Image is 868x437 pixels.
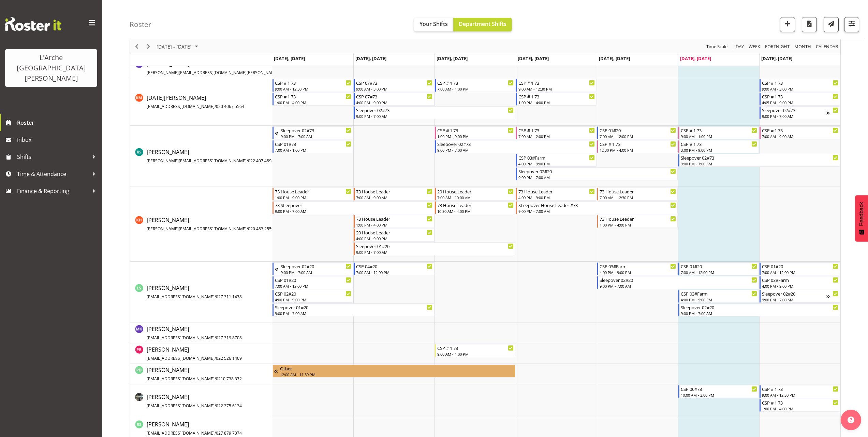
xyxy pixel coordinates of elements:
div: 4:00 PM - 9:00 PM [356,236,432,241]
div: Sleepover 01#20 [356,243,514,249]
div: 9:00 AM - 12:30 PM [762,392,838,398]
a: [PERSON_NAME][EMAIL_ADDRESS][DOMAIN_NAME]/027 311 1478 [147,284,242,300]
span: [PERSON_NAME] [147,148,274,164]
div: 1:00 PM - 9:00 PM [275,195,351,200]
span: / [215,430,216,436]
span: 027 879 7374 [216,430,242,436]
span: Week [748,42,761,51]
div: CSP 03#Farm [518,154,595,161]
div: Kathryn Hunt"s event - 73 House Leader Begin From Wednesday, September 3, 2025 at 10:30:00 AM GMT... [435,201,515,214]
div: Kartik Mahajan"s event - CSP # 1 73 Begin From Thursday, September 4, 2025 at 1:00:00 PM GMT+12:0... [516,93,597,106]
span: [EMAIL_ADDRESS][DOMAIN_NAME] [147,335,215,341]
div: 1:00 PM - 4:00 PM [762,406,838,411]
div: Sleepover 02#73 [281,127,351,134]
div: 4:00 PM - 9:00 PM [275,297,351,302]
span: Time & Attendance [17,169,89,179]
div: 12:00 AM - 11:59 PM [280,372,514,377]
span: [DATE], [DATE] [274,55,305,62]
div: Sleepover 02#20 [600,276,757,283]
div: 1:00 PM - 4:00 PM [518,100,595,105]
div: CSP # 1 73 [518,93,595,100]
div: 1:00 PM - 9:00 PM [437,134,514,139]
div: Katherine Shaw"s event - Sleepover 02#73 Begin From Saturday, September 6, 2025 at 9:00:00 PM GMT... [678,154,840,167]
span: / [215,376,216,382]
div: Previous [131,39,143,54]
div: CSP # 1 73 [762,385,838,392]
div: CSP # 1 73 [681,140,757,147]
div: 7:00 AM - 9:00 AM [356,195,432,200]
span: / [215,104,216,109]
div: CSP # 1 73 [600,140,676,147]
div: 12:30 PM - 4:00 PM [600,147,676,153]
div: Leanne Smith"s event - CSP 03#Farm Begin From Friday, September 5, 2025 at 4:00:00 PM GMT+12:00 E... [597,262,678,275]
div: CSP # 1 73 [762,79,838,86]
div: Other [280,365,514,372]
div: Sleepover 02#73 [762,107,826,113]
div: Sleepover 02#20 [681,304,838,311]
div: 7:00 AM - 12:00 PM [356,270,432,275]
h4: Roster [130,21,151,28]
div: Next [143,39,154,54]
span: 022 375 6134 [216,403,242,409]
td: Kathryn Hunt resource [130,187,272,262]
div: Kathryn Hunt"s event - 73 House Leader Begin From Thursday, September 4, 2025 at 4:00:00 PM GMT+1... [516,188,597,201]
span: [DATE], [DATE] [518,55,549,62]
span: / [215,335,216,341]
span: [PERSON_NAME] [147,393,242,409]
span: [EMAIL_ADDRESS][DOMAIN_NAME] [147,355,215,361]
div: L'Arche [GEOGRAPHIC_DATA][PERSON_NAME] [12,53,90,83]
div: Raju Regmi"s event - CSP # 1 73 Begin From Sunday, September 7, 2025 at 1:00:00 PM GMT+12:00 Ends... [760,399,840,412]
div: 4:00 PM - 9:00 PM [518,161,595,166]
span: [DATE], [DATE] [355,55,386,62]
div: CSP # 1 73 [518,127,595,134]
span: Department Shifts [459,20,506,28]
div: CSP # 1 73 [518,79,595,86]
div: Katherine Shaw"s event - CSP 01#20 Begin From Friday, September 5, 2025 at 7:00:00 AM GMT+12:00 E... [597,126,678,139]
div: CSP 06#73 [681,385,757,392]
span: Shifts [17,152,89,162]
span: Inbox [17,135,99,145]
div: Kartik Mahajan"s event - CSP # 1 73 Begin From Wednesday, September 3, 2025 at 7:00:00 AM GMT+12:... [435,79,515,92]
div: CSP # 1 73 [762,93,838,100]
a: [PERSON_NAME][EMAIL_ADDRESS][DOMAIN_NAME]/027 319 8708 [147,325,242,341]
div: Leanne Smith"s event - CSP 04#20 Begin From Tuesday, September 2, 2025 at 7:00:00 AM GMT+12:00 En... [354,262,434,275]
div: 9:00 AM - 3:00 PM [762,86,838,92]
button: Download a PDF of the roster according to the set date range. [802,17,817,32]
div: CSP # 1 73 [437,127,514,134]
div: Raju Regmi"s event - CSP # 1 73 Begin From Sunday, September 7, 2025 at 9:00:00 AM GMT+12:00 Ends... [760,385,840,398]
div: Katherine Shaw"s event - CSP # 1 73 Begin From Thursday, September 4, 2025 at 7:00:00 AM GMT+12:0... [516,126,597,139]
div: Leanne Smith"s event - Sleepover 02#20 Begin From Saturday, September 6, 2025 at 9:00:00 PM GMT+1... [678,303,840,316]
span: [PERSON_NAME] [147,284,242,300]
div: 73 House Leader [600,188,676,195]
span: [EMAIL_ADDRESS][DOMAIN_NAME] [147,376,215,382]
div: Kartik Mahajan"s event - CSP # 1 73 Begin From Sunday, September 7, 2025 at 9:00:00 AM GMT+12:00 ... [760,79,840,92]
div: 4:00 PM - 9:00 PM [762,283,838,289]
div: Katherine Shaw"s event - CSP # 1 73 Begin From Saturday, September 6, 2025 at 9:00:00 AM GMT+12:0... [678,126,759,139]
div: 7:00 AM - 12:00 PM [681,270,757,275]
span: [PERSON_NAME][EMAIL_ADDRESS][DOMAIN_NAME] [147,226,247,232]
td: Paige Reynolds resource [130,343,272,364]
div: Leanne Smith"s event - CSP 03#Farm Begin From Saturday, September 6, 2025 at 4:00:00 PM GMT+12:00... [678,290,759,303]
div: Sleepover 02#20 [281,263,351,270]
div: Katherine Shaw"s event - Sleepover 02#73 Begin From Wednesday, September 3, 2025 at 9:00:00 PM GM... [435,140,597,153]
div: 73 House Leader [600,215,676,222]
div: 9:00 AM - 12:30 PM [275,86,351,92]
div: 4:00 PM - 9:00 PM [600,270,676,275]
button: Next [144,42,153,51]
div: Leanne Smith"s event - Sleepover 02#20 Begin From Sunday, August 31, 2025 at 9:00:00 PM GMT+12:00... [273,262,353,275]
td: Leanne Smith resource [130,262,272,323]
div: Kathryn Hunt"s event - 73 House Leader Begin From Friday, September 5, 2025 at 1:00:00 PM GMT+12:... [597,215,678,228]
button: Previous [132,42,142,51]
div: 7:00 AM - 12:00 PM [762,270,838,275]
a: [PERSON_NAME][EMAIL_ADDRESS][DOMAIN_NAME]/027 879 7374 [147,420,242,437]
div: Kathryn Hunt"s event - 73 House Leader Begin From Friday, September 5, 2025 at 7:00:00 AM GMT+12:... [597,188,678,201]
div: Kartik Mahajan"s event - Sleepover 02#73 Begin From Sunday, September 7, 2025 at 9:00:00 PM GMT+1... [760,106,840,119]
div: 9:00 AM - 1:00 PM [681,134,757,139]
button: Timeline Month [793,42,812,51]
div: 7:00 AM - 12:00 PM [275,283,351,289]
div: Paige Reynolds"s event - CSP # 1 73 Begin From Wednesday, September 3, 2025 at 9:00:00 AM GMT+12:... [435,344,515,357]
div: Raju Regmi"s event - CSP 06#73 Begin From Saturday, September 6, 2025 at 10:00:00 AM GMT+12:00 En... [678,385,759,398]
span: [DATE], [DATE] [761,55,792,62]
div: CSP 07#73 [356,93,432,100]
div: Kathryn Hunt"s event - 73 House Leader Begin From Tuesday, September 2, 2025 at 1:00:00 PM GMT+12... [354,215,434,228]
